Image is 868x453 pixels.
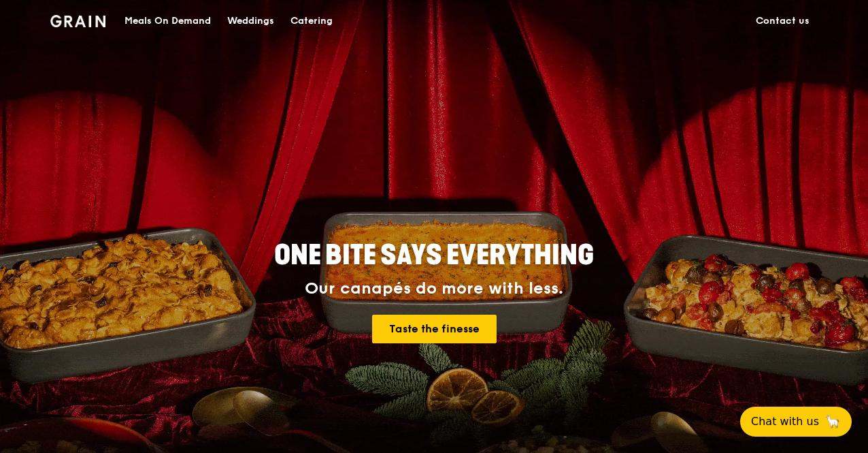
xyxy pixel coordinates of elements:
button: Chat with us🦙 [740,407,852,437]
div: Our canapés do more with less. [189,279,679,298]
a: Catering [282,1,341,42]
div: Meals On Demand [124,1,211,42]
span: 🦙 [824,413,841,430]
span: ONE BITE SAYS EVERYTHING [274,239,594,272]
img: Grain [50,15,105,27]
div: Weddings [227,1,274,42]
a: Contact us [748,1,818,42]
span: Chat with us [751,413,819,430]
a: Taste the finesse [372,315,497,343]
a: Weddings [219,1,282,42]
div: Catering [290,1,333,42]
